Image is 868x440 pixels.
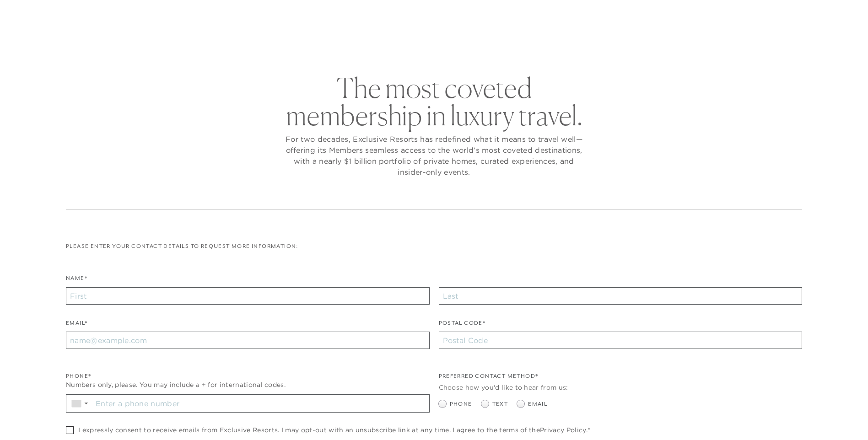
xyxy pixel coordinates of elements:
[66,274,87,287] label: Name*
[66,287,430,305] input: First
[329,29,399,56] a: The Collection
[66,372,430,381] div: Phone*
[540,426,586,434] a: Privacy Policy
[450,400,472,408] span: Phone
[439,332,803,349] input: Postal Code
[37,10,76,18] a: Get Started
[66,319,87,332] label: Email*
[66,242,802,251] p: Please enter your contact details to request more information:
[283,134,585,177] p: For two decades, Exclusive Resorts has redefined what it means to travel well—offering its Member...
[439,383,803,392] div: Choose how you'd like to hear from us:
[492,400,508,408] span: Text
[283,74,585,129] h2: The most coveted membership in luxury travel.
[78,426,590,434] span: I expressly consent to receive emails from Exclusive Resorts. I may opt-out with an unsubscribe l...
[439,372,539,385] legend: Preferred Contact Method*
[92,395,429,412] input: Enter a phone number
[413,29,469,56] a: Membership
[83,401,89,406] span: ▼
[439,287,803,305] input: Last
[528,400,547,408] span: Email
[66,332,430,349] input: name@example.com
[66,395,92,412] div: Country Code Selector
[66,380,430,390] div: Numbers only, please. You may include a + for international codes.
[762,10,808,18] a: Member Login
[483,29,539,56] a: Community
[439,319,486,332] label: Postal Code*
